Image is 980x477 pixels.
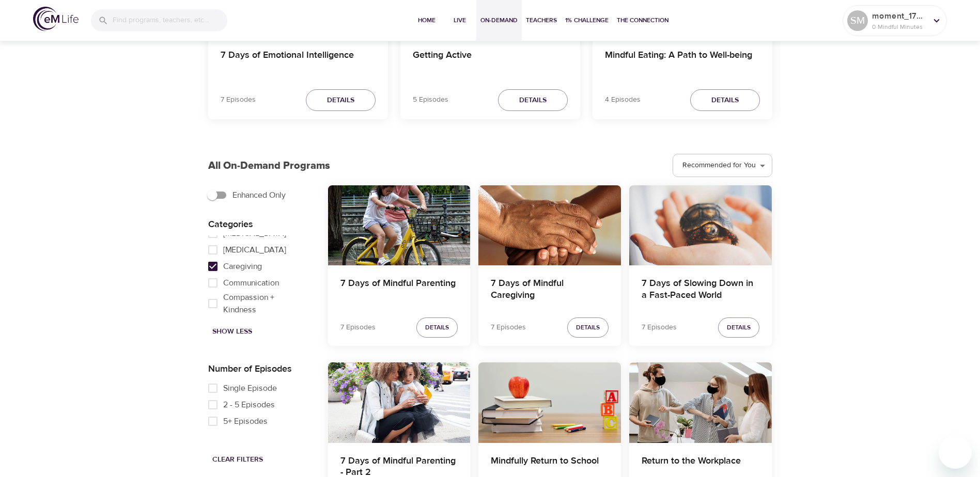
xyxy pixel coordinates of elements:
p: 7 Episodes [340,322,376,333]
p: All On-Demand Programs [208,158,330,173]
img: logo [33,7,79,31]
p: 5 Episodes [413,94,448,105]
button: Details [718,317,759,338]
h4: Getting Active [413,50,568,74]
span: The Connection [617,15,668,26]
p: 7 Episodes [642,322,677,333]
p: 7 Episodes [221,94,256,105]
button: Details [306,89,376,112]
p: Number of Episodes [208,362,312,376]
span: Teachers [526,15,557,26]
span: Enhanced Only [232,189,286,201]
button: Return to the Workplace [629,362,772,442]
button: Details [498,89,568,112]
p: moment_1756415165 [872,10,927,22]
span: Show Less [212,325,252,338]
span: 1% Challenge [565,15,609,26]
p: 4 Episodes [605,94,641,105]
p: Categories [208,217,312,231]
button: Show Less [208,322,256,341]
span: Details [727,322,751,333]
button: Details [416,317,458,338]
p: 7 Episodes [491,322,526,333]
span: Home [414,15,439,26]
h4: 7 Days of Slowing Down in a Fast-Paced World [642,278,759,303]
h4: 7 Days of Mindful Caregiving [491,278,609,303]
button: Details [690,89,760,112]
span: Details [519,94,547,107]
p: 0 Mindful Minutes [872,22,927,31]
input: Find programs, teachers, etc... [113,9,227,31]
span: Communication [223,277,279,289]
span: Compassion + Kindness [223,291,303,316]
span: 2 - 5 Episodes [223,399,275,411]
h4: 7 Days of Mindful Parenting [340,278,458,303]
button: Mindfully Return to School [478,362,621,442]
button: 7 Days of Mindful Parenting - Part 2 [328,362,471,442]
button: Details [567,317,609,338]
span: Details [711,94,739,107]
button: 7 Days of Mindful Parenting [328,185,471,265]
span: Details [425,322,449,333]
span: Live [447,15,472,26]
button: Clear Filters [208,450,267,469]
h4: Mindful Eating: A Path to Well-being [605,50,760,74]
span: 5+ Episodes [223,415,268,427]
div: SM [847,10,868,31]
span: On-Demand [480,15,518,26]
button: 7 Days of Mindful Caregiving [478,185,621,265]
span: Details [576,322,600,333]
button: 7 Days of Slowing Down in a Fast-Paced World [629,185,772,265]
span: [MEDICAL_DATA] [223,244,286,256]
span: Single Episode [223,382,277,394]
span: Details [327,94,354,107]
span: Caregiving [223,260,262,273]
span: Clear Filters [212,453,263,466]
h4: 7 Days of Emotional Intelligence [221,50,376,74]
iframe: Button to launch messaging window [939,436,972,469]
